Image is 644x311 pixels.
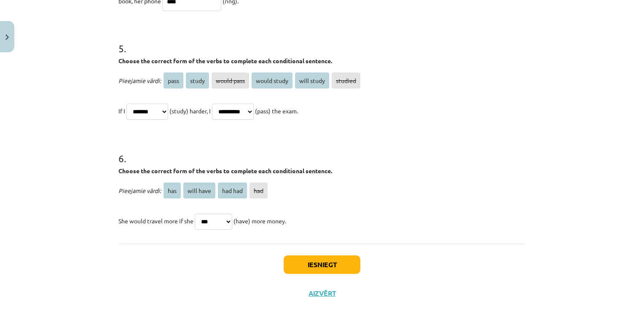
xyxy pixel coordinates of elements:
[284,255,360,274] button: Iesniegt
[118,57,332,64] strong: Choose the correct form of the verbs to complete each conditional sentence.
[118,77,161,84] span: Pieejamie vārdi:
[218,182,247,198] span: had had
[164,72,183,88] span: pass
[118,107,125,115] span: If I
[183,182,215,198] span: will have
[164,182,181,198] span: has
[332,72,360,88] span: studied
[295,72,329,88] span: will study
[118,217,193,225] span: She would travel more if she
[255,107,298,115] span: (pass) the exam.
[118,138,526,164] h1: 6 .
[250,182,268,198] span: had
[118,167,332,174] strong: Choose the correct form of the verbs to complete each conditional sentence.
[233,217,286,225] span: (have) more money.
[5,35,9,40] img: icon-close-lesson-0947bae3869378f0d4975bcd49f059093ad1ed9edebbc8119c70593378902aed.svg
[306,289,338,298] button: Aizvērt
[169,107,211,115] span: (study) harder, I
[252,72,292,88] span: would study
[212,72,249,88] span: would pass
[118,187,161,194] span: Pieejamie vārdi:
[186,72,209,88] span: study
[118,28,526,54] h1: 5 .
